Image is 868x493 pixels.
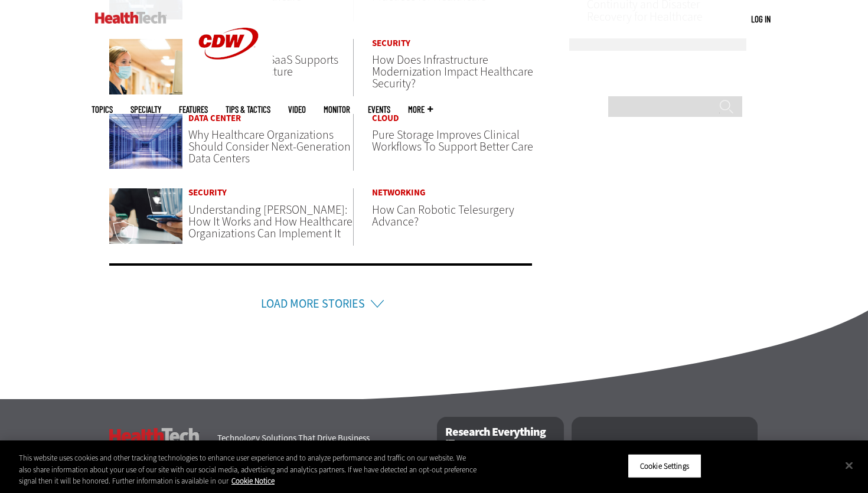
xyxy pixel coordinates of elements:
[408,105,433,114] span: More
[324,105,350,114] a: MonITor
[130,105,161,114] span: Specialty
[751,13,771,25] div: User menu
[188,188,353,197] a: Security
[261,296,365,312] a: Load More Stories
[368,105,390,114] a: Events
[217,434,422,443] h4: Technology Solutions That Drive Business
[19,452,478,487] div: This website uses cookies and other tracking technologies to enhance user experience and to analy...
[751,14,771,24] a: Log in
[836,452,862,478] button: Close
[109,114,182,169] img: data center room with blue lights
[109,188,182,244] img: Person using two factor authentication
[188,202,353,241] a: Understanding [PERSON_NAME]: How It Works and How Healthcare Organizations Can Implement It
[372,188,537,197] a: Networking
[226,105,270,114] a: Tips & Tactics
[372,127,533,155] a: Pure Storage Improves Clinical Workflows To Support Better Care
[109,428,200,443] h3: HealthTech
[184,78,273,90] a: CDW
[92,105,113,114] span: Topics
[231,476,275,486] a: More information about your privacy
[372,114,537,123] a: Cloud
[95,12,167,24] img: Home
[179,105,208,114] a: Features
[372,202,514,230] a: How Can Robotic Telesurgery Advance?
[188,127,351,166] a: Why Healthcare Organizations Should Consider Next-Generation Data Centers
[437,417,564,459] h2: Research Everything IT
[628,453,701,478] button: Cookie Settings
[288,105,306,114] a: Video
